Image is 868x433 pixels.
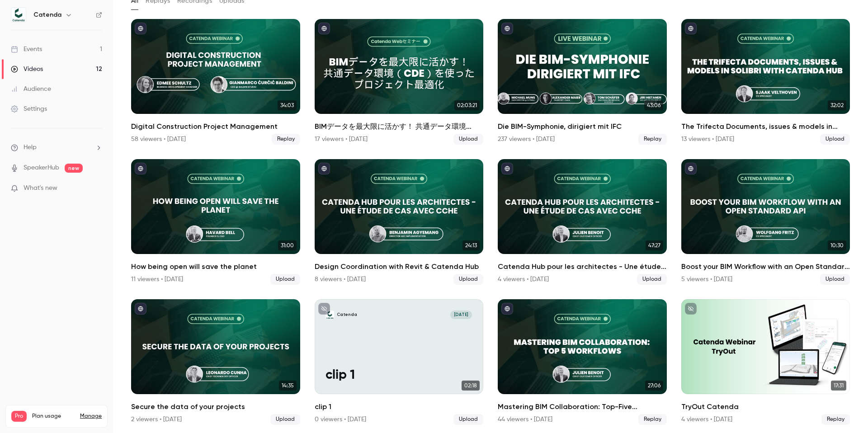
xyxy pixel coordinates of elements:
[135,23,146,34] button: published
[131,19,850,425] ul: Videos
[501,163,513,174] button: published
[820,134,850,145] span: Upload
[681,121,850,132] h2: The Trifecta Documents, issues & models in [GEOGRAPHIC_DATA] with Catenda Hub
[498,415,552,424] div: 44 viewers • [DATE]
[315,135,368,144] div: 17 viewers • [DATE]
[278,100,297,110] span: 34:03
[685,163,697,174] button: published
[270,274,300,285] span: Upload
[11,65,43,74] div: Videos
[131,261,300,272] h2: How being open will save the planet
[498,299,667,425] li: Mastering BIM Collaboration: Top-Five Workflows
[498,19,667,145] a: 43:06Die BIM-Symphonie, dirigiert mit IFC237 viewers • [DATE]Replay
[681,159,850,285] a: 10:30Boost your BIM Workflow with an Open Standard API - [PERSON_NAME] - CS Specialist at [GEOGRA...
[646,240,663,250] span: 47:27
[462,381,480,391] span: 02:18
[24,163,59,173] a: SpeakerHub
[453,274,483,285] span: Upload
[644,100,663,110] span: 43:06
[498,135,555,144] div: 237 viewers • [DATE]
[135,163,146,174] button: published
[681,401,850,412] h2: TryOut Catenda
[315,275,366,284] div: 8 viewers • [DATE]
[681,19,850,145] a: 32:02The Trifecta Documents, issues & models in [GEOGRAPHIC_DATA] with Catenda Hub13 viewers • [D...
[315,19,484,145] li: BIMデータを最大限に活かす！ 共通データ環境（CDE）を使ったプロジェクト最適化
[498,19,667,145] li: Die BIM-Symphonie, dirigiert mit IFC
[681,19,850,145] li: The Trifecta Documents, issues & models in Solibri with Catenda Hub
[325,311,334,319] img: clip 1
[131,415,182,424] div: 2 viewers • [DATE]
[315,261,484,272] h2: Design Coordination with Revit & Catenda Hub
[315,159,484,285] a: 24:13Design Coordination with Revit & Catenda Hub8 viewers • [DATE]Upload
[131,299,300,425] a: 14:35Secure the data of your projects2 viewers • [DATE]Upload
[681,261,850,272] h2: Boost your BIM Workflow with an Open Standard API - [PERSON_NAME] - CS Specialist at [GEOGRAPHIC_...
[318,163,330,174] button: published
[11,104,47,113] div: Settings
[498,159,667,285] li: Catenda Hub pour les architectes - Une étude de cas avec CCHE
[279,381,297,391] span: 14:35
[637,274,667,285] span: Upload
[80,413,102,420] a: Manage
[11,8,26,22] img: Catenda
[681,415,732,424] div: 4 viewers • [DATE]
[681,299,850,425] a: 17:31TryOut Catenda4 viewers • [DATE]Replay
[131,121,300,132] h2: Digital Construction Project Management
[270,414,300,425] span: Upload
[315,299,484,425] a: clip 1Catenda[DATE]clip 102:18clip 10 viewers • [DATE]Upload
[831,381,846,391] span: 17:31
[91,184,102,193] iframe: Noticeable Trigger
[131,19,300,145] li: Digital Construction Project Management
[501,23,513,34] button: published
[462,240,480,250] span: 24:13
[501,303,513,315] button: published
[315,415,366,424] div: 0 viewers • [DATE]
[131,159,300,285] a: 31:00How being open will save the planet11 viewers • [DATE]Upload
[681,299,850,425] li: TryOut Catenda
[453,414,483,425] span: Upload
[315,159,484,285] li: Design Coordination with Revit & Catenda Hub
[681,135,734,144] div: 13 viewers • [DATE]
[315,401,484,412] h2: clip 1
[33,10,61,19] h6: Catenda
[454,100,480,110] span: 02:03:21
[11,143,102,152] li: help-dropdown-opener
[131,275,183,284] div: 11 viewers • [DATE]
[337,312,357,318] p: Catenda
[828,100,846,110] span: 32:02
[315,299,484,425] li: clip 1
[498,299,667,425] a: 27:06Mastering BIM Collaboration: Top-Five Workflows44 viewers • [DATE]Replay
[278,240,297,250] span: 31:00
[453,134,483,145] span: Upload
[828,240,846,250] span: 10:30
[498,121,667,132] h2: Die BIM-Symphonie, dirigiert mit IFC
[24,184,57,193] span: What's new
[11,45,42,54] div: Events
[131,401,300,412] h2: Secure the data of your projects
[681,159,850,285] li: Boost your BIM Workflow with an Open Standard API - Wolfgang Fritz - CS Specialist at Catenda
[820,274,850,285] span: Upload
[11,411,27,422] span: Pro
[131,299,300,425] li: Secure the data of your projects
[131,135,186,144] div: 58 viewers • [DATE]
[685,23,697,34] button: published
[11,85,51,94] div: Audience
[498,261,667,272] h2: Catenda Hub pour les architectes - Une étude de cas avec CCHE
[638,134,667,145] span: Replay
[318,303,330,315] button: unpublished
[318,23,330,34] button: published
[821,414,850,425] span: Replay
[498,401,667,412] h2: Mastering BIM Collaboration: Top-Five Workflows
[498,159,667,285] a: 47:27Catenda Hub pour les architectes - Une étude de cas avec CCHE4 viewers • [DATE]Upload
[131,19,300,145] a: 34:03Digital Construction Project Management58 viewers • [DATE]Replay
[135,303,146,315] button: published
[638,414,667,425] span: Replay
[645,381,663,391] span: 27:06
[498,275,549,284] div: 4 viewers • [DATE]
[32,413,75,420] span: Plan usage
[315,19,484,145] a: 02:03:21BIMデータを最大限に活かす！ 共通データ環境（CDE）を使ったプロジェクト最適化17 viewers • [DATE]Upload
[131,159,300,285] li: How being open will save the planet
[315,121,484,132] h2: BIMデータを最大限に活かす！ 共通データ環境（CDE）を使ったプロジェクト最適化
[681,275,732,284] div: 5 viewers • [DATE]
[272,134,300,145] span: Replay
[685,303,697,315] button: unpublished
